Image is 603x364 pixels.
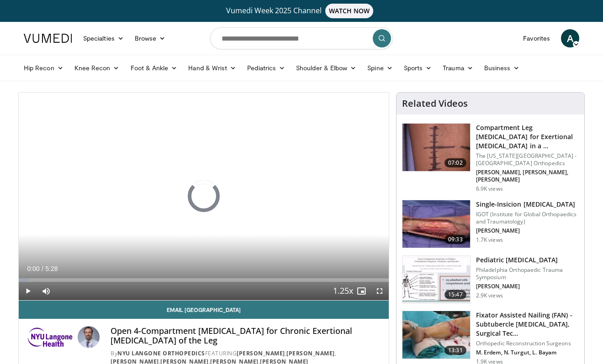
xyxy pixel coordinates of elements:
p: The [US_STATE][GEOGRAPHIC_DATA] - [GEOGRAPHIC_DATA] Orthopedics [476,152,579,167]
a: Vumedi Week 2025 ChannelWATCH NOW [25,4,578,18]
a: Knee Recon [69,59,125,77]
p: 2.9K views [476,292,503,299]
span: 5:28 [45,265,58,272]
h3: Single-Insicion [MEDICAL_DATA] [476,200,579,209]
div: Progress Bar [19,278,389,282]
span: / [42,265,43,272]
h4: Related Videos [402,98,468,109]
video-js: Video Player [19,93,389,301]
img: VuMedi Logo [24,34,72,43]
a: A [561,29,579,47]
img: 9a421967-a875-4fb4-aa2f-1ffe3d472be9.150x105_q85_crop-smart_upscale.jpg [402,256,470,303]
p: Philadelphia Orthopaedic Trauma Symposium [476,266,579,281]
button: Playback Rate [334,282,352,300]
a: Shoulder & Elbow [291,59,362,77]
span: WATCH NOW [325,4,374,18]
button: Mute [37,282,55,300]
span: 07:02 [444,158,466,167]
img: e071edbb-ea24-493e-93e4-473a830f7230.150x105_q85_crop-smart_upscale.jpg [402,311,470,359]
a: 07:02 Compartment Leg [MEDICAL_DATA] for Exertional [MEDICAL_DATA] in a … The [US_STATE][GEOGRAPH... [402,123,579,192]
a: Specialties [78,29,129,47]
p: [PERSON_NAME], [PERSON_NAME], [PERSON_NAME] [476,169,579,183]
h3: Compartment Leg [MEDICAL_DATA] for Exertional [MEDICAL_DATA] in a … [476,123,579,151]
img: 6b704a18-9e3e-4419-8ff8-513de65f434c.150x105_q85_crop-smart_upscale.jpg [402,200,470,248]
span: 0:00 [27,265,39,272]
a: Foot & Ankle [125,59,183,77]
p: [PERSON_NAME] [476,227,579,234]
img: Avatar [78,326,100,348]
a: Spine [362,59,398,77]
img: fbdf67ab-6eb5-4ac7-a79d-d283a7f84a1d.150x105_q85_crop-smart_upscale.jpg [402,124,470,171]
button: Fullscreen [370,282,389,300]
span: 15:47 [444,290,466,299]
span: 13:31 [444,346,466,355]
span: 09:33 [444,235,466,244]
p: 1.7K views [476,236,503,244]
h3: Fixator Assisted Nailing (FAN) - Subtubercle [MEDICAL_DATA], Surgical Tec… [476,311,579,338]
a: [PERSON_NAME] [237,349,285,357]
a: 09:33 Single-Insicion [MEDICAL_DATA] IGOT (Institute for Global Orthopaedics and Traumatology) [P... [402,200,579,248]
p: [PERSON_NAME] [476,283,579,290]
a: Email [GEOGRAPHIC_DATA] [19,301,389,319]
img: NYU Langone Orthopedics [26,326,74,348]
a: Business [479,59,525,77]
a: NYU Langone Orthopedics [117,349,205,357]
button: Play [19,282,37,300]
a: Sports [398,59,438,77]
h3: Pediatric [MEDICAL_DATA] [476,255,579,265]
a: Hand & Wrist [183,59,242,77]
a: Favorites [518,29,555,47]
a: 15:47 Pediatric [MEDICAL_DATA] Philadelphia Orthopaedic Trauma Symposium [PERSON_NAME] 2.9K views [402,255,579,304]
a: Trauma [437,59,479,77]
p: IGOT (Institute for Global Orthopaedics and Traumatology) [476,211,579,225]
button: Enable picture-in-picture mode [352,282,370,300]
p: M. Erdem, N. Turgut, L. Bayam [476,349,579,356]
a: [PERSON_NAME] [286,349,335,357]
a: Hip Recon [18,59,69,77]
a: Browse [129,29,171,47]
a: Pediatrics [242,59,291,77]
input: Search topics, interventions [210,27,393,49]
p: 6.9K views [476,185,503,192]
p: Orthopedic Reconstruction Surgeons [476,340,579,347]
h4: Open 4-Compartment [MEDICAL_DATA] for Chronic Exertional [MEDICAL_DATA] of the Leg [111,326,381,346]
